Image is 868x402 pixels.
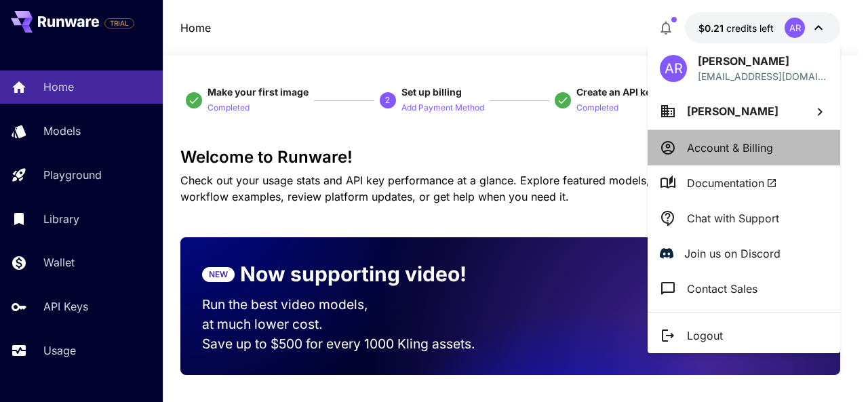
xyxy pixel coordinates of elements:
[698,69,828,83] div: ceo@3dism.org.pk
[698,69,828,83] p: [EMAIL_ADDRESS][DOMAIN_NAME]
[687,175,777,191] span: Documentation
[684,245,781,262] p: Join us on Discord
[687,327,723,344] p: Logout
[687,104,778,118] span: [PERSON_NAME]
[687,140,773,156] p: Account & Billing
[660,55,687,82] div: AR
[687,210,779,226] p: Chat with Support
[687,281,757,297] p: Contact Sales
[648,93,840,129] button: [PERSON_NAME]
[698,53,828,69] p: [PERSON_NAME]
